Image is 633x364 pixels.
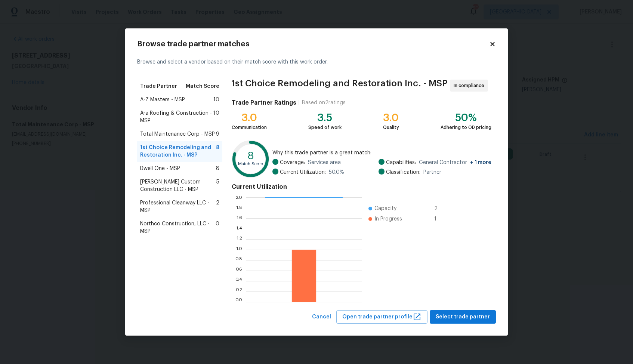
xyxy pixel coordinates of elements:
span: In Progress [374,215,402,223]
span: Coverage: [280,159,305,166]
span: Northco Construction, LLC - MSP [140,220,216,235]
span: 1 [434,215,446,223]
h4: Trade Partner Ratings [232,99,296,107]
span: 5 [216,178,219,193]
text: 1.4 [236,226,242,231]
h4: Current Utilization [232,183,491,191]
span: 50.0 % [329,169,344,176]
text: 8 [247,150,254,161]
text: 1.2 [237,237,242,241]
span: 2 [434,205,446,212]
text: 0.2 [235,289,242,293]
div: 3.5 [308,114,342,121]
span: Current Utilization: [280,169,326,176]
span: Trade Partner [140,83,177,90]
text: Match Score [238,162,263,166]
span: Partner [423,169,441,176]
div: Browse and select a vendor based on their match score with this work order. [137,49,496,75]
text: 1.8 [236,205,242,210]
div: Based on 2 ratings [302,99,346,107]
span: 8 [216,165,219,172]
span: 0 [216,220,219,235]
text: 0.6 [235,268,242,272]
span: Cancel [312,312,331,322]
span: Open trade partner profile [342,312,422,322]
div: Speed of work [308,124,342,131]
span: Select trade partner [436,312,490,322]
span: General Contractor [419,159,491,166]
span: 8 [216,144,219,159]
span: 10 [213,96,219,104]
span: Services area [308,159,341,166]
span: 9 [216,130,219,138]
span: 1st Choice Remodeling and Restoration Inc. - MSP [140,144,216,159]
span: [PERSON_NAME] Custom Construction LLC - MSP [140,178,216,193]
span: Capacity [374,205,396,212]
div: | [296,99,302,107]
h2: Browse trade partner matches [137,40,489,48]
span: Why this trade partner is a great match: [272,149,491,157]
button: Select trade partner [430,310,496,324]
span: 1st Choice Remodeling and Restoration Inc. - MSP [232,80,448,92]
div: 50% [441,114,491,121]
div: Adhering to OD pricing [441,124,491,131]
span: + 1 more [470,160,491,165]
div: 3.0 [232,114,267,121]
text: 0.0 [235,299,242,304]
span: In compliance [454,82,487,89]
span: 2 [216,199,219,214]
span: A-Z Masters - MSP [140,96,185,104]
span: Total Maintenance Corp - MSP [140,130,215,138]
button: Cancel [309,310,334,324]
text: 1.0 [236,247,242,252]
button: Open trade partner profile [336,310,427,324]
span: Capabilities: [386,159,416,166]
text: 0.8 [235,257,242,262]
text: 0.4 [235,278,242,283]
span: Ara Roofing & Construction - MSP [140,109,213,124]
div: Quality [383,124,399,131]
text: 2.0 [235,195,242,199]
div: Communication [232,124,267,131]
span: Match Score [186,83,219,90]
span: 10 [213,109,219,124]
div: 3.0 [383,114,399,121]
span: Classification: [386,169,420,176]
span: Dwell One - MSP [140,165,180,172]
span: Professional Cleanway LLC - MSP [140,199,216,214]
text: 1.6 [237,216,242,220]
